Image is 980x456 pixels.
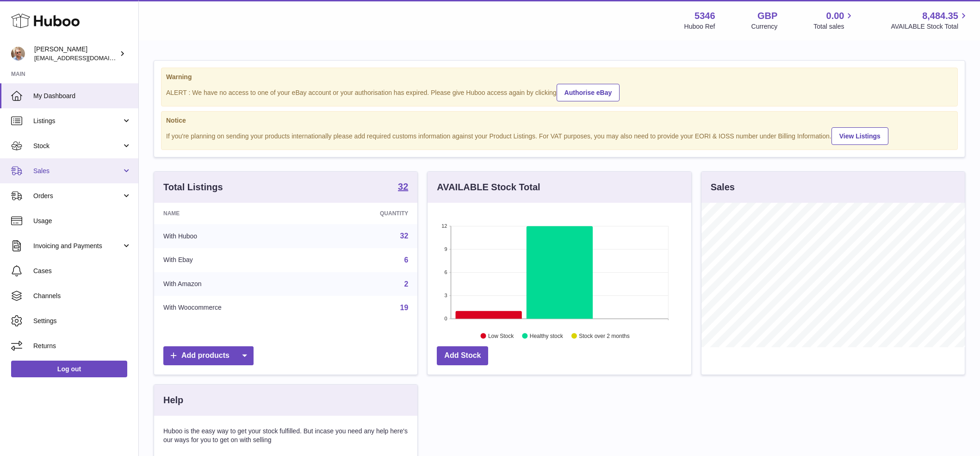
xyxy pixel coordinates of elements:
a: 6 [404,256,408,264]
a: 2 [404,280,408,288]
th: Quantity [317,203,417,224]
p: Huboo is the easy way to get your stock fulfilled. But incase you need any help here's our ways f... [163,427,408,444]
text: 12 [442,223,447,229]
span: Sales [33,167,122,175]
strong: 32 [398,182,408,191]
td: With Huboo [154,224,317,248]
strong: Notice [166,116,953,125]
span: Orders [33,192,122,200]
div: Currency [751,22,778,31]
a: 0.00 Total sales [813,10,855,31]
div: [PERSON_NAME] [34,45,118,62]
span: Settings [33,317,131,325]
span: AVAILABLE Stock Total [891,22,969,31]
span: Returns [33,342,131,350]
strong: GBP [757,10,777,22]
th: Name [154,203,317,224]
td: With Woocommerce [154,296,317,320]
a: View Listings [831,127,888,145]
span: 0.00 [826,10,844,22]
text: 0 [445,316,447,321]
h3: Help [163,394,183,406]
a: Authorise eBay [557,84,620,101]
td: With Ebay [154,248,317,272]
a: Add Stock [437,346,488,365]
span: Channels [33,292,131,300]
text: Stock over 2 months [579,333,630,339]
div: If you're planning on sending your products internationally please add required customs informati... [166,126,953,145]
span: Invoicing and Payments [33,242,122,250]
h3: Sales [711,181,735,194]
span: Total sales [813,22,855,31]
td: With Amazon [154,272,317,296]
a: Add products [163,346,254,365]
div: Huboo Ref [684,22,715,31]
span: Cases [33,267,131,275]
text: 3 [445,293,447,298]
span: Listings [33,117,122,125]
a: Log out [11,361,127,377]
span: 8,484.35 [922,10,958,22]
text: 9 [445,246,447,252]
span: Stock [33,142,122,150]
a: 19 [400,304,409,312]
a: 32 [398,182,408,193]
div: ALERT : We have no access to one of your eBay account or your authorisation has expired. Please g... [166,82,953,101]
text: Low Stock [488,333,514,339]
strong: Warning [166,73,953,81]
span: My Dashboard [33,92,131,100]
a: 8,484.35 AVAILABLE Stock Total [891,10,969,31]
span: [EMAIL_ADDRESS][DOMAIN_NAME] [34,54,136,62]
strong: 5346 [695,10,715,22]
h3: Total Listings [163,181,223,194]
span: Usage [33,217,131,225]
text: 6 [445,269,447,275]
a: 32 [400,232,409,240]
text: Healthy stock [530,333,564,339]
img: support@radoneltd.co.uk [11,47,25,61]
h3: AVAILABLE Stock Total [437,181,540,194]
